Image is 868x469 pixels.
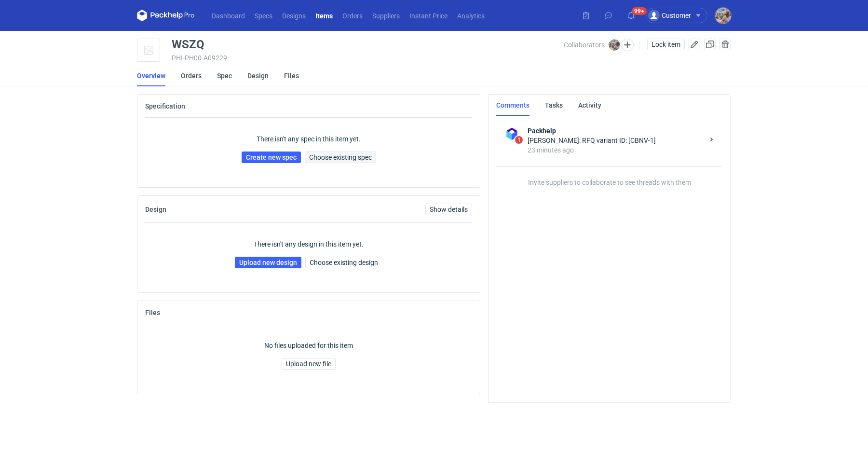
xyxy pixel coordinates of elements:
img: Michał Palasek [609,39,620,51]
span: 1 [515,136,523,144]
button: Upload new file [282,358,336,370]
div: Customer [648,10,691,21]
button: Edit collaborators [621,39,634,51]
a: Upload new design [235,257,301,268]
img: Packhelp [504,126,520,142]
a: Files [284,65,299,86]
p: No files uploaded for this item [264,341,353,350]
img: Michał Palasek [715,8,731,24]
button: Lock item [647,39,685,50]
p: There isn't any design in this item yet. [254,239,364,249]
a: Tasks [545,95,563,116]
span: Collaborators [564,41,605,49]
a: Designs [277,10,311,21]
div: 23 minutes ago [528,145,704,155]
button: Duplicate Item [704,39,716,50]
a: Comments [496,95,529,116]
a: Orders [338,10,367,21]
a: Show details [425,204,472,215]
a: Orders [181,65,202,86]
svg: Packhelp Pro [137,10,195,21]
button: 99+ [624,8,639,23]
span: Upload new file [286,360,331,367]
button: Choose existing design [305,257,382,268]
a: Instant Price [405,10,452,21]
a: Activity [578,95,601,116]
h2: Design [145,206,166,213]
h2: Files [145,309,160,317]
a: Items [311,10,338,21]
h2: Specification [145,102,185,110]
span: Choose existing design [310,259,378,266]
p: Invite suppliers to collaborate to see threads with them [496,166,723,186]
button: Edit item [689,39,700,50]
a: Analytics [452,10,489,21]
p: There isn't any spec in this item yet. [257,134,361,144]
div: PHI-PH00-A09229 [172,54,564,62]
a: Design [247,65,269,86]
button: Choose existing spec [305,152,376,163]
a: Create new spec [242,152,301,163]
a: Overview [137,65,165,86]
a: Suppliers [367,10,405,21]
a: Dashboard [207,10,250,21]
button: Delete item [719,39,731,50]
span: Lock item [651,41,680,48]
strong: Packhelp [528,126,704,136]
div: WSZQ [172,39,204,50]
div: [PERSON_NAME]: RFQ variant ID: [CBNV-1] [528,136,704,145]
a: Spec [217,65,232,86]
span: Choose existing spec [309,154,372,161]
button: Customer [646,8,715,23]
a: Specs [250,10,277,21]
